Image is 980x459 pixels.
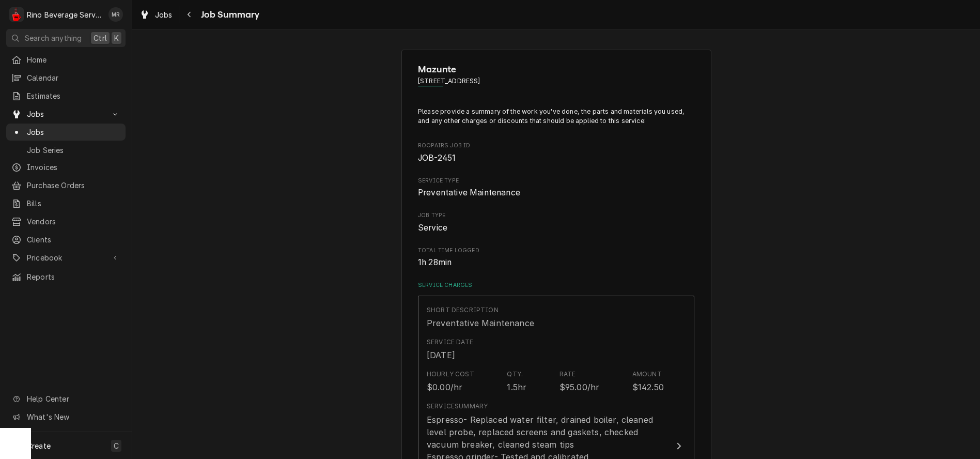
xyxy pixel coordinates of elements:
[418,247,694,269] div: Total Time Logged
[6,249,126,266] a: Go to Pricebook
[418,142,694,150] span: Roopairs Job ID
[418,281,694,289] label: Service Charges
[27,234,120,245] span: Clients
[6,105,126,123] a: Go to Jobs
[427,349,455,361] div: [DATE]
[6,268,126,285] a: Reports
[27,109,105,119] span: Jobs
[6,142,126,159] a: Job Series
[94,33,107,43] span: Ctrl
[181,6,198,23] button: Navigate back
[27,9,103,20] div: Rino Beverage Service
[27,216,120,227] span: Vendors
[114,440,119,451] span: C
[27,72,120,83] span: Calendar
[27,393,119,404] span: Help Center
[27,54,120,65] span: Home
[559,381,599,393] div: $95.00/hr
[6,124,126,141] a: Jobs
[27,411,119,422] span: What's New
[27,271,120,282] span: Reports
[27,162,120,173] span: Invoices
[427,381,462,393] div: $0.00/hr
[418,256,694,269] span: Total Time Logged
[6,29,126,47] button: Search anythingCtrlK
[27,127,120,137] span: Jobs
[27,441,51,450] span: Create
[418,177,694,199] div: Service Type
[418,142,694,164] div: Roopairs Job ID
[507,370,523,379] div: Qty.
[6,231,126,248] a: Clients
[27,90,120,101] span: Estimates
[632,381,664,393] div: $142.50
[6,87,126,104] a: Estimates
[507,381,526,393] div: 1.5hr
[418,211,694,220] span: Job Type
[418,211,694,234] div: Job Type
[27,198,120,209] span: Bills
[427,338,473,347] div: Service Date
[418,187,694,199] span: Service Type
[6,69,126,86] a: Calendar
[6,159,126,176] a: Invoices
[418,223,447,233] span: Service
[418,222,694,234] span: Job Type
[6,195,126,212] a: Bills
[418,107,694,126] p: Please provide a summary of the work you've done, the parts and materials you used, and any other...
[6,390,126,407] a: Go to Help Center
[427,370,474,379] div: Hourly Cost
[155,9,173,20] span: Jobs
[418,153,456,163] span: JOB-2451
[6,213,126,230] a: Vendors
[418,76,694,86] span: Address
[6,51,126,68] a: Home
[632,370,662,379] div: Amount
[418,63,694,94] div: Client Information
[108,7,123,22] div: MR
[198,8,260,22] span: Job Summary
[27,252,105,263] span: Pricebook
[27,145,120,156] span: Job Series
[135,6,177,23] a: Jobs
[9,7,24,22] div: Rino Beverage Service's Avatar
[114,33,119,43] span: K
[418,177,694,185] span: Service Type
[427,402,488,411] div: Service Summary
[418,63,694,76] span: Name
[418,152,694,164] span: Roopairs Job ID
[418,257,452,267] span: 1h 28min
[6,408,126,425] a: Go to What's New
[27,180,120,191] span: Purchase Orders
[418,188,520,197] span: Preventative Maintenance
[427,305,499,315] div: Short Description
[559,370,576,379] div: Rate
[418,247,694,255] span: Total Time Logged
[25,33,82,43] span: Search anything
[9,7,24,22] div: R
[427,317,534,329] div: Preventative Maintenance
[108,7,123,22] div: Melissa Rinehart's Avatar
[6,177,126,194] a: Purchase Orders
